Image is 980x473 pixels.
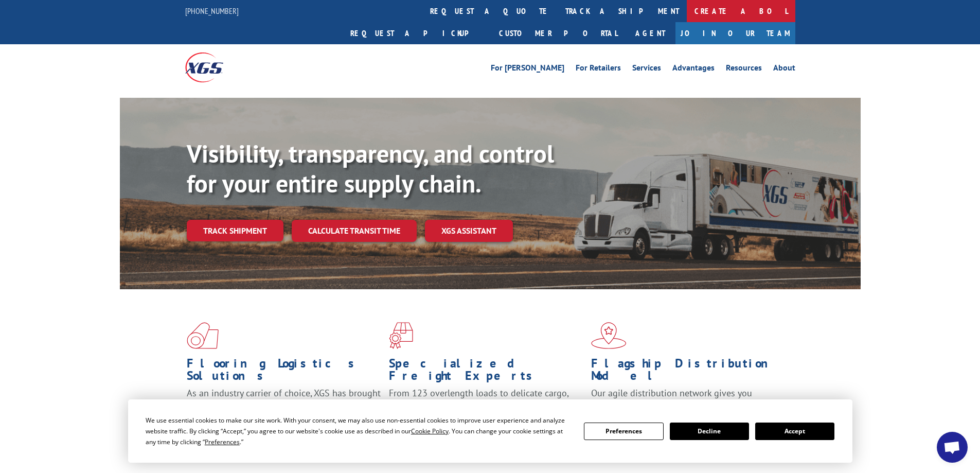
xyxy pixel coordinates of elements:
[343,22,491,44] a: Request a pickup
[491,64,564,75] a: For [PERSON_NAME]
[425,220,513,242] a: XGS ASSISTANT
[576,64,621,75] a: For Retailers
[187,357,381,387] h1: Flooring Logistics Solutions
[591,357,786,387] h1: Flagship Distribution Model
[187,220,283,241] a: Track shipment
[389,387,583,433] p: From 123 overlength loads to delicate cargo, our experienced staff knows the best way to move you...
[672,64,715,75] a: Advantages
[584,423,663,440] button: Preferences
[675,22,795,44] a: Join Our Team
[187,137,554,199] b: Visibility, transparency, and control for your entire supply chain.
[670,423,749,440] button: Decline
[187,322,219,349] img: xgs-icon-total-supply-chain-intelligence-red
[146,415,572,447] div: We use essential cookies to make our site work. With your consent, we may also use non-essential ...
[128,399,852,463] div: Cookie Consent Prompt
[491,22,625,44] a: Customer Portal
[625,22,675,44] a: Agent
[591,322,627,349] img: xgs-icon-flagship-distribution-model-red
[591,387,780,411] span: Our agile distribution network gives you nationwide inventory management on demand.
[185,6,239,16] a: [PHONE_NUMBER]
[773,64,795,75] a: About
[937,432,968,463] a: Open chat
[411,427,449,435] span: Cookie Policy
[632,64,661,75] a: Services
[389,322,413,349] img: xgs-icon-focused-on-flooring-red
[187,387,381,424] span: As an industry carrier of choice, XGS has brought innovation and dedication to flooring logistics...
[389,357,583,387] h1: Specialized Freight Experts
[755,423,834,440] button: Accept
[205,437,240,446] span: Preferences
[726,64,762,75] a: Resources
[292,220,417,242] a: Calculate transit time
